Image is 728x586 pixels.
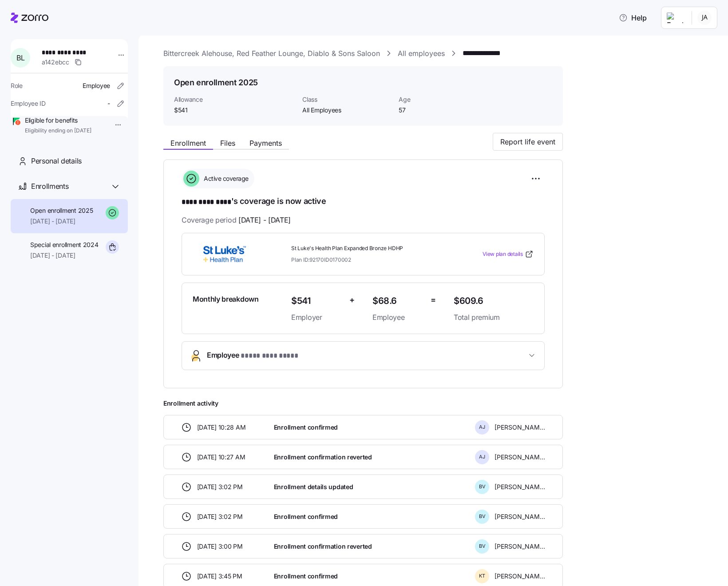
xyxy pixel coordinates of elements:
[107,99,110,108] span: -
[493,133,563,151] button: Report life event
[274,482,353,491] span: Enrollment details updated
[197,423,246,432] span: [DATE] 10:28 AM
[42,58,69,67] span: a142ebcc
[274,423,338,432] span: Enrollment confirmed
[302,106,392,115] span: All Employees
[197,542,243,551] span: [DATE] 3:00 PM
[495,453,545,462] span: [PERSON_NAME]
[291,312,342,323] span: Employer
[207,350,298,362] span: Employee
[483,250,534,259] a: View plan details
[291,245,447,252] span: St Luke's Health Plan Expanded Bronze HDHP
[500,136,555,147] span: Report life event
[197,482,243,491] span: [DATE] 3:02 PM
[349,294,355,307] span: +
[372,294,423,308] span: $68.6
[174,77,258,88] h1: Open enrollment 2025
[495,423,545,432] span: [PERSON_NAME]
[11,99,46,108] span: Employee ID
[16,54,24,61] span: B L
[201,174,249,183] span: Active coverage
[197,572,242,581] span: [DATE] 3:45 PM
[483,250,523,259] span: View plan details
[182,195,545,208] h1: 's coverage is now active
[30,240,99,249] span: Special enrollment 2024
[30,206,93,215] span: Open enrollment 2025
[193,294,259,305] span: Monthly breakdown
[31,181,68,192] span: Enrollments
[495,572,545,581] span: [PERSON_NAME]
[291,294,342,308] span: $541
[495,542,545,551] span: [PERSON_NAME]
[31,155,82,167] span: Personal details
[479,544,486,549] span: B V
[399,95,488,104] span: Age
[25,116,91,125] span: Eligible for benefits
[291,256,351,263] span: Plan ID: 92170ID0170002
[170,140,206,147] span: Enrollment
[454,312,534,323] span: Total premium
[479,425,485,430] span: A J
[697,11,712,25] img: c4d3d487c9e10b8cc10e084df370a1a2
[274,572,338,581] span: Enrollment confirmed
[495,512,545,521] span: [PERSON_NAME]
[274,453,372,462] span: Enrollment confirmation reverted
[372,312,423,323] span: Employee
[163,48,380,59] a: Bittercreek Alehouse, Red Feather Lounge, Diablo & Sons Saloon
[174,106,295,115] span: $541
[431,294,436,307] span: =
[479,484,486,489] span: B V
[30,217,93,226] span: [DATE] - [DATE]
[11,81,23,90] span: Role
[454,294,534,308] span: $609.6
[174,95,295,104] span: Allowance
[163,399,563,408] span: Enrollment activity
[274,512,338,521] span: Enrollment confirmed
[479,454,485,459] span: A J
[197,453,245,462] span: [DATE] 10:27 AM
[495,482,545,491] span: [PERSON_NAME]
[479,514,486,519] span: B V
[612,9,654,27] button: Help
[274,542,372,551] span: Enrollment confirmation reverted
[399,106,488,115] span: 57
[197,512,243,521] span: [DATE] 3:02 PM
[238,215,291,226] span: [DATE] - [DATE]
[193,244,257,264] img: St. Luke's Health Plan
[479,574,485,578] span: K T
[83,81,110,90] span: Employee
[249,140,282,147] span: Payments
[25,127,91,135] span: Eligibility ending on [DATE]
[30,251,99,260] span: [DATE] - [DATE]
[667,12,684,23] img: Employer logo
[398,48,445,59] a: All employees
[302,95,392,104] span: Class
[182,215,291,226] span: Coverage period
[619,12,647,23] span: Help
[220,140,235,147] span: Files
